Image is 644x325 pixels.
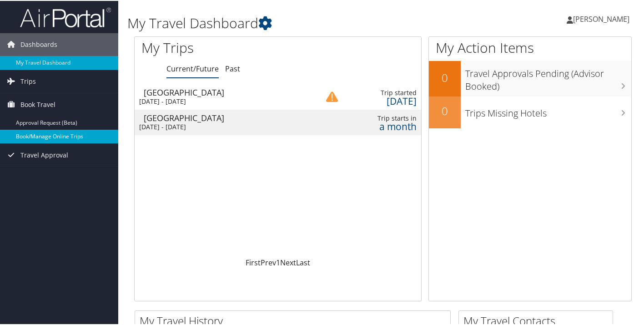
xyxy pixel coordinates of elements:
h3: Travel Approvals Pending (Advisor Booked) [465,62,631,92]
div: [DATE] - [DATE] [139,122,305,130]
h2: 0 [429,102,461,118]
img: airportal-logo.png [20,6,111,27]
a: 1 [276,257,280,267]
a: Current/Future [166,63,219,73]
div: [GEOGRAPHIC_DATA] [144,113,310,121]
h1: My Travel Dashboard [127,13,468,32]
span: Trips [20,69,36,92]
div: [GEOGRAPHIC_DATA] [144,87,310,96]
a: 0Travel Approvals Pending (Advisor Booked) [429,60,631,95]
a: First [246,257,261,267]
img: alert-flat-solid-caution.png [326,90,338,102]
span: Dashboards [20,32,57,55]
h2: 0 [429,69,461,85]
a: Next [280,257,296,267]
h1: My Trips [141,37,295,56]
a: Past [225,63,240,73]
a: Prev [261,257,276,267]
span: Book Travel [20,92,55,115]
a: [PERSON_NAME] [567,5,639,32]
a: Last [296,257,310,267]
div: Trip started [347,88,417,96]
span: [PERSON_NAME] [573,13,629,23]
div: [DATE] [347,96,417,104]
a: 0Trips Missing Hotels [429,96,631,127]
span: Travel Approval [20,143,68,166]
div: a month [347,122,417,130]
h3: Trips Missing Hotels [465,102,631,119]
div: [DATE] - [DATE] [139,96,305,105]
div: Trip starts in [347,113,417,122]
h1: My Action Items [429,37,631,56]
